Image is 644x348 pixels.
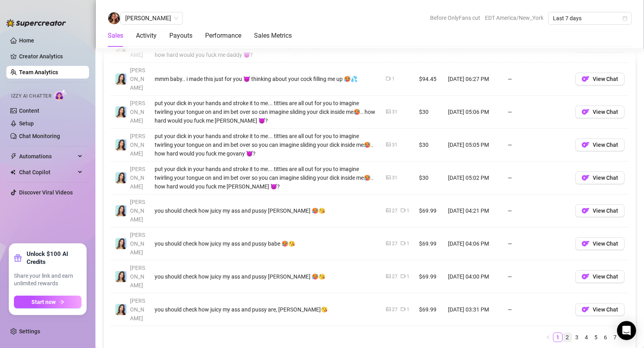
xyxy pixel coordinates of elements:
[543,333,553,342] li: Previous Page
[414,162,443,194] td: $30
[407,240,409,248] div: 1
[593,109,618,115] span: View Chat
[443,63,503,96] td: [DATE] 06:27 PM
[591,333,601,342] li: 5
[592,333,600,342] a: 5
[31,299,56,305] span: Start now
[617,321,636,340] div: Open Intercom Messenger
[575,78,625,84] a: OFView Chat
[6,19,66,27] img: logo-BBDzfeDw.svg
[115,172,126,183] img: Amelia
[575,138,625,151] button: OFView Chat
[601,333,610,342] li: 6
[254,31,292,40] div: Sales Metrics
[54,89,67,101] img: AI Chatter
[582,306,590,313] img: OF
[443,194,503,227] td: [DATE] 04:21 PM
[582,240,590,248] img: OF
[19,133,60,139] a: Chat Monitoring
[503,293,570,326] td: —
[130,166,145,190] span: [PERSON_NAME]
[593,76,618,82] span: View Chat
[575,111,625,117] a: OFView Chat
[401,208,405,213] span: video-camera
[155,272,376,281] div: you should check how juicy my ass and pussy [PERSON_NAME] 🥵😘
[503,63,570,96] td: —
[582,108,590,116] img: OF
[10,169,16,175] img: Chat Copilot
[59,299,64,305] span: arrow-right
[125,12,178,24] span: Aliyah Espiritu
[503,129,570,162] td: —
[115,238,126,249] img: Amelia
[575,73,625,85] button: OFView Chat
[130,265,145,288] span: [PERSON_NAME]
[443,96,503,129] td: [DATE] 05:06 PM
[546,335,551,340] span: left
[386,109,391,114] span: picture
[553,12,627,24] span: Last 7 days
[443,162,503,194] td: [DATE] 05:02 PM
[575,204,625,217] button: OFView Chat
[575,275,625,282] a: OFView Chat
[392,174,398,182] div: 31
[14,296,81,308] button: Start nowarrow-right
[130,67,145,91] span: [PERSON_NAME]
[503,194,570,227] td: —
[575,242,625,249] a: OFView Chat
[136,31,157,40] div: Activity
[19,328,40,335] a: Settings
[582,75,590,83] img: OF
[115,139,126,150] img: Amelia
[553,333,562,342] a: 1
[130,133,145,157] span: [PERSON_NAME]
[563,333,572,342] li: 2
[115,73,126,85] img: Amelia
[593,142,618,148] span: View Chat
[392,108,398,116] div: 31
[582,141,590,149] img: OF
[19,166,76,179] span: Chat Copilot
[563,333,572,342] a: 2
[386,241,391,246] span: picture
[575,303,625,316] button: OFView Chat
[582,174,590,182] img: OF
[130,199,145,223] span: [PERSON_NAME]
[27,250,81,266] strong: Unlock $100 AI Credits
[155,239,376,248] div: you should check how juicy my ass and pussy babe 🥵😘
[392,75,395,83] div: 1
[582,333,591,342] li: 4
[430,12,480,24] span: Before OnlyFans cut
[392,273,398,281] div: 27
[503,227,570,260] td: —
[611,333,619,342] a: 7
[593,208,618,214] span: View Chat
[19,50,83,63] a: Creator Analytics
[575,210,625,216] a: OFView Chat
[503,96,570,129] td: —
[155,206,376,215] div: you should check how juicy my ass and pussy [PERSON_NAME] 🥵😘
[575,270,625,283] button: OFView Chat
[401,241,405,246] span: video-camera
[593,240,618,247] span: View Chat
[575,177,625,183] a: OFView Chat
[401,274,405,279] span: video-camera
[19,189,73,196] a: Discover Viral Videos
[414,227,443,260] td: $69.99
[610,333,620,342] li: 7
[155,132,376,158] div: put your dick in your hands and stroke it to me... titties are all out for you to imagine twirlin...
[443,293,503,326] td: [DATE] 03:31 PM
[19,37,34,44] a: Home
[443,129,503,162] td: [DATE] 05:05 PM
[130,232,145,256] span: [PERSON_NAME]
[443,260,503,293] td: [DATE] 04:00 PM
[392,141,398,149] div: 31
[575,45,625,51] a: OFView Chat
[115,304,126,315] img: Amelia
[155,99,376,125] div: put your dick in your hands and stroke it to me... titties are all out for you to imagine twirlin...
[392,306,398,313] div: 27
[19,108,39,114] a: Content
[10,153,17,160] span: thunderbolt
[572,333,582,342] li: 3
[392,207,398,215] div: 27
